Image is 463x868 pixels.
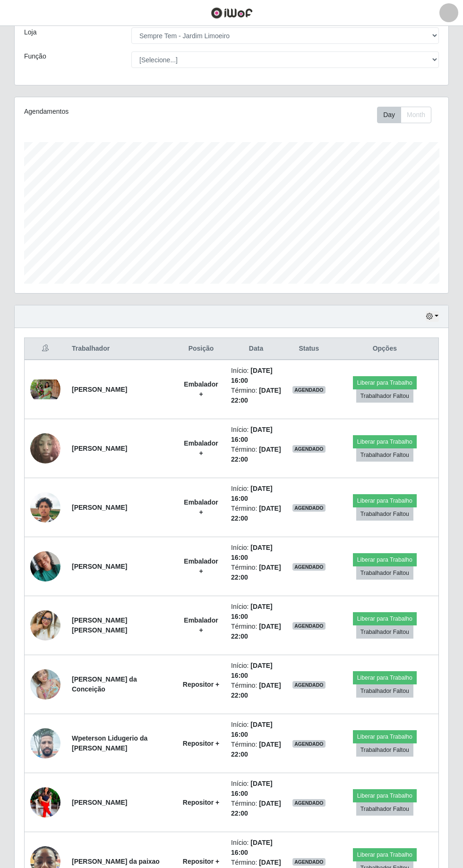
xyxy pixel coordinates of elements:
[292,740,326,748] span: AGENDADO
[231,721,273,738] time: [DATE] 16:00
[292,445,326,453] span: AGENDADO
[331,338,439,360] th: Opções
[177,338,225,360] th: Posição
[231,367,273,384] time: [DATE] 16:00
[30,784,60,821] img: 1751311767272.jpeg
[353,494,417,507] button: Liberar para Trabalho
[72,734,147,752] strong: Wpeterson Lidugerio da [PERSON_NAME]
[356,743,413,757] button: Trabalhador Faltou
[72,563,127,570] strong: [PERSON_NAME]
[231,445,281,464] li: Término:
[353,671,417,684] button: Liberar para Trabalho
[353,848,417,861] button: Liberar para Trabalho
[292,622,326,630] span: AGENDADO
[356,448,413,462] button: Trabalhador Faltou
[184,616,218,634] strong: Embalador +
[356,389,413,403] button: Trabalhador Faltou
[231,780,273,797] time: [DATE] 16:00
[30,546,60,586] img: 1755991317479.jpeg
[353,435,417,448] button: Liberar para Trabalho
[356,507,413,521] button: Trabalhador Faltou
[72,799,127,806] strong: [PERSON_NAME]
[377,107,401,123] button: Day
[183,799,219,806] strong: Repositor +
[353,376,417,389] button: Liberar para Trabalho
[225,338,287,360] th: Data
[401,107,431,123] button: Month
[231,484,281,504] li: Início:
[72,858,160,865] strong: [PERSON_NAME] da paixao
[231,563,281,582] li: Término:
[72,616,127,634] strong: [PERSON_NAME] [PERSON_NAME]
[231,603,273,620] time: [DATE] 16:00
[356,802,413,816] button: Trabalhador Faltou
[231,622,281,641] li: Término:
[231,662,273,679] time: [DATE] 16:00
[231,799,281,818] li: Término:
[66,338,177,360] th: Trabalhador
[231,426,273,443] time: [DATE] 16:00
[292,799,326,807] span: AGENDADO
[183,681,219,688] strong: Repositor +
[231,681,281,700] li: Término:
[72,386,127,393] strong: [PERSON_NAME]
[356,566,413,580] button: Trabalhador Faltou
[30,428,60,468] img: 1752934097252.jpeg
[231,543,281,563] li: Início:
[231,386,281,405] li: Término:
[184,439,218,457] strong: Embalador +
[184,380,218,398] strong: Embalador +
[231,602,281,622] li: Início:
[353,730,417,743] button: Liberar para Trabalho
[30,379,60,400] img: 1752894382352.jpeg
[353,789,417,802] button: Liberar para Trabalho
[287,338,331,360] th: Status
[24,27,36,37] label: Loja
[184,557,218,575] strong: Embalador +
[72,445,127,452] strong: [PERSON_NAME]
[231,425,281,445] li: Início:
[30,480,60,534] img: 1753209375132.jpeg
[184,498,218,516] strong: Embalador +
[211,7,253,19] img: CoreUI Logo
[231,779,281,799] li: Início:
[183,740,219,747] strong: Repositor +
[231,366,281,386] li: Início:
[231,544,273,561] time: [DATE] 16:00
[24,51,46,61] label: Função
[353,553,417,566] button: Liberar para Trabalho
[231,720,281,740] li: Início:
[292,386,326,394] span: AGENDADO
[231,838,281,858] li: Início:
[353,612,417,625] button: Liberar para Trabalho
[292,563,326,571] span: AGENDADO
[292,504,326,512] span: AGENDADO
[292,681,326,689] span: AGENDADO
[231,661,281,681] li: Início:
[30,610,60,640] img: 1755998859963.jpeg
[356,625,413,639] button: Trabalhador Faltou
[30,664,60,704] img: 1744720171355.jpeg
[231,485,273,502] time: [DATE] 16:00
[231,504,281,523] li: Término:
[72,675,137,693] strong: [PERSON_NAME] da Conceição
[356,684,413,698] button: Trabalhador Faltou
[72,504,127,511] strong: [PERSON_NAME]
[231,839,273,856] time: [DATE] 16:00
[377,107,439,123] div: Toolbar with button groups
[292,858,326,866] span: AGENDADO
[24,107,189,117] div: Agendamentos
[377,107,431,123] div: First group
[231,740,281,759] li: Término:
[30,723,60,763] img: 1746027724956.jpeg
[183,858,219,865] strong: Repositor +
